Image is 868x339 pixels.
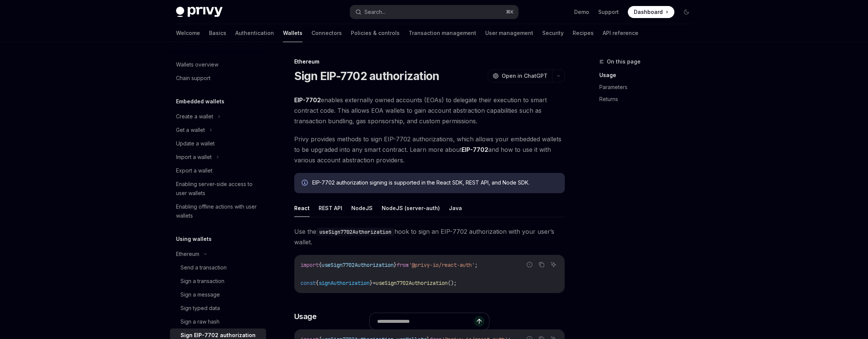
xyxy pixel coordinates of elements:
a: Send a transaction [170,261,266,274]
div: Sign typed data [181,304,220,313]
a: Update a wallet [170,137,266,150]
a: Recipes [573,24,594,42]
span: = [373,280,376,286]
span: { [316,280,319,286]
a: Usage [599,69,698,81]
span: { [319,262,322,268]
button: Send message [474,316,484,327]
div: Export a wallet [176,166,212,175]
button: Toggle dark mode [680,6,692,18]
span: Dashboard [634,8,663,16]
code: useSign7702Authorization [316,228,394,236]
div: Ethereum [294,58,565,65]
a: Parameters [599,81,698,93]
a: Policies & controls [351,24,400,42]
div: Enabling server-side access to user wallets [176,180,262,198]
a: Demo [574,8,589,16]
a: Welcome [176,24,200,42]
button: NodeJS (server-auth) [382,199,440,217]
div: Wallets overview [176,60,218,69]
a: Support [598,8,619,16]
a: User management [485,24,533,42]
a: Sign typed data [170,301,266,315]
div: Sign a message [181,290,220,299]
a: Chain support [170,71,266,85]
div: Send a transaction [181,263,227,272]
div: Update a wallet [176,139,215,148]
span: enables externally owned accounts (EOAs) to delegate their execution to smart contract code. This... [294,95,565,126]
button: React [294,199,310,217]
a: Enabling offline actions with user wallets [170,200,266,222]
a: Basics [209,24,226,42]
a: Security [542,24,564,42]
span: } [370,280,373,286]
div: Ethereum [176,250,199,259]
div: Chain support [176,74,211,83]
a: Sign a raw hash [170,315,266,328]
h5: Using wallets [176,235,212,244]
a: Enabling server-side access to user wallets [170,177,266,200]
img: dark logo [176,7,223,17]
span: (); [448,280,457,286]
span: useSign7702Authorization [376,280,448,286]
span: Open in ChatGPT [502,72,548,80]
span: signAuthorization [319,280,370,286]
span: from [397,262,409,268]
button: Ask AI [549,260,558,269]
div: Sign a raw hash [181,317,220,326]
div: Enabling offline actions with user wallets [176,202,262,220]
a: Export a wallet [170,164,266,177]
button: Report incorrect code [525,260,534,269]
a: Sign a message [170,288,266,301]
span: On this page [607,57,641,66]
a: Authentication [235,24,274,42]
button: Open in ChatGPT [488,70,552,82]
span: ; [475,262,478,268]
div: Import a wallet [176,153,212,162]
button: Search...⌘K [350,5,518,19]
svg: Info [302,180,309,187]
span: } [394,262,397,268]
a: Transaction management [409,24,476,42]
a: API reference [603,24,638,42]
span: Use the hook to sign an EIP-7702 authorization with your user’s wallet. [294,226,565,247]
div: EIP-7702 authorization signing is supported in the React SDK, REST API, and Node SDK. [312,179,557,187]
a: Connectors [311,24,342,42]
span: '@privy-io/react-auth' [409,262,475,268]
a: Dashboard [628,6,674,18]
span: useSign7702Authorization [322,262,394,268]
span: const [301,280,316,286]
a: Wallets overview [170,58,266,71]
a: EIP-7702 [462,146,488,154]
h1: Sign EIP-7702 authorization [294,69,439,83]
span: Privy provides methods to sign EIP-7702 authorizations, which allows your embedded wallets to be ... [294,134,565,165]
div: Create a wallet [176,112,213,121]
button: Java [449,199,462,217]
a: Wallets [283,24,302,42]
div: Get a wallet [176,126,205,135]
button: NodeJS [351,199,373,217]
a: Sign a transaction [170,274,266,288]
button: REST API [319,199,342,217]
div: Sign a transaction [181,277,224,286]
h5: Embedded wallets [176,97,224,106]
a: Returns [599,93,698,105]
span: ⌘ K [506,9,514,15]
div: Search... [364,8,385,17]
a: EIP-7702 [294,96,321,104]
span: import [301,262,319,268]
button: Copy the contents from the code block [537,260,546,269]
